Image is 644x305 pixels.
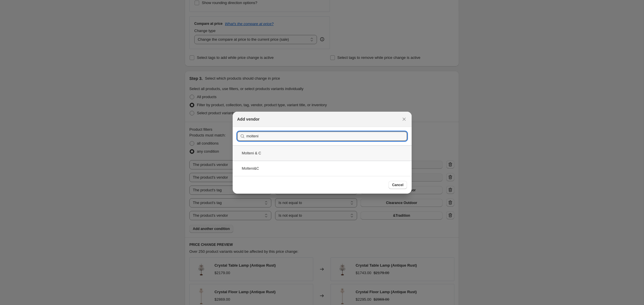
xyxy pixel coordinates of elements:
[389,181,407,189] button: Cancel
[237,116,260,122] h2: Add vendor
[247,132,407,141] input: Search vendors
[233,161,412,176] div: Molteni&C
[233,145,412,161] div: Molteni & C
[392,183,403,187] span: Cancel
[400,115,408,123] button: Close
